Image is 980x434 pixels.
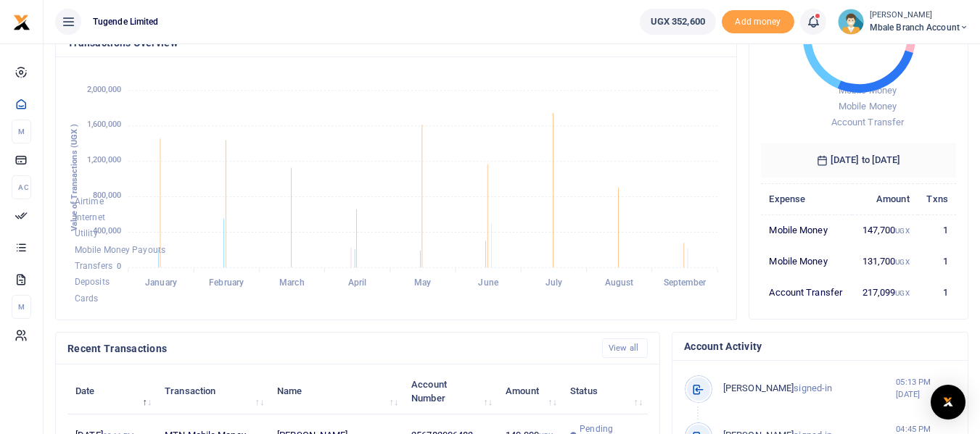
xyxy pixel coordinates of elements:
small: 05:13 PM [DATE] [896,376,956,401]
tspan: January [145,278,177,288]
td: 1 [918,214,956,246]
th: Expense [761,183,852,214]
small: UGX [895,258,909,266]
a: UGX 352,600 [640,9,716,35]
li: Ac [12,175,31,199]
span: Mobile Money [839,101,897,112]
li: M [12,120,31,143]
li: Toup your wallet [722,10,794,34]
td: 1 [918,277,956,307]
a: View all [602,338,648,358]
h6: [DATE] to [DATE] [761,143,956,178]
tspan: July [545,278,562,288]
span: Cards [75,293,99,304]
th: Amount [852,183,918,214]
tspan: August [605,278,634,288]
span: Tugende Limited [87,15,165,28]
td: 1 [918,246,956,277]
small: [PERSON_NAME] [870,9,968,22]
span: Deposits [75,277,110,288]
span: [PERSON_NAME] [723,383,794,393]
div: Open Intercom Messenger [931,385,965,420]
tspan: 1,200,000 [87,156,121,165]
a: profile-user [PERSON_NAME] Mbale Branch Account [838,9,968,35]
span: Mbale Branch Account [870,21,968,34]
th: Account Number: activate to sort column ascending [403,369,498,414]
span: Transfers [75,261,112,271]
th: Date: activate to sort column descending [67,369,157,414]
span: UGX 352,600 [651,14,705,29]
tspan: 400,000 [93,226,121,235]
span: Add money [722,10,794,34]
tspan: February [209,278,244,288]
tspan: 0 [117,262,121,271]
tspan: May [414,278,431,288]
td: Mobile Money [761,246,852,277]
img: profile-user [838,9,864,35]
p: signed-in [723,381,896,396]
span: Internet [75,212,105,222]
td: Account Transfer [761,277,852,307]
tspan: September [664,278,707,288]
td: Mobile Money [761,214,852,246]
img: logo-small [13,14,30,31]
tspan: 2,000,000 [87,85,121,94]
tspan: 1,600,000 [87,120,121,130]
th: Amount: activate to sort column ascending [498,369,562,414]
td: 131,700 [852,246,918,277]
th: Name: activate to sort column ascending [269,369,403,414]
th: Status: activate to sort column ascending [562,369,648,414]
tspan: 800,000 [93,191,121,200]
tspan: April [348,278,367,288]
a: Add money [722,15,794,26]
span: Airtime [75,196,104,206]
a: logo-small logo-large logo-large [13,16,30,27]
li: M [12,295,31,319]
li: Wallet ballance [634,9,722,35]
small: UGX [895,227,909,235]
span: Mobile Money Payouts [75,245,165,255]
tspan: March [279,278,305,288]
td: 147,700 [852,214,918,246]
span: Utility [75,229,98,239]
small: UGX [895,289,909,297]
th: Transaction: activate to sort column ascending [157,369,269,414]
td: 217,099 [852,277,918,307]
span: Mobile Money [839,85,897,96]
tspan: June [478,278,498,288]
span: Account Transfer [831,117,905,128]
text: Value of Transactions (UGX ) [70,124,79,232]
h4: Recent Transactions [67,341,590,356]
th: Txns [918,183,956,214]
h4: Account Activity [684,338,956,354]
